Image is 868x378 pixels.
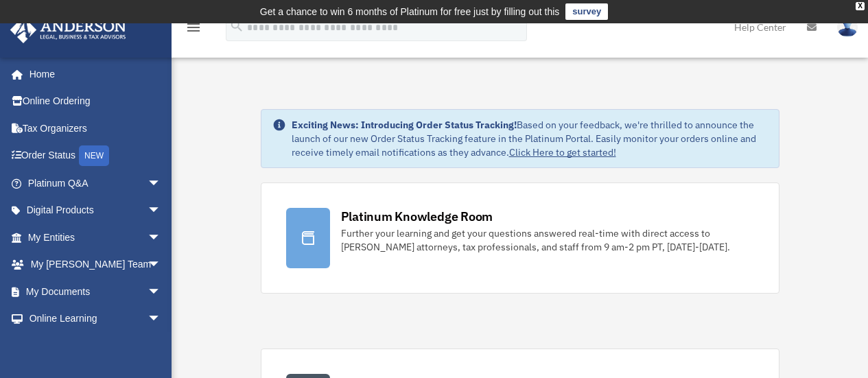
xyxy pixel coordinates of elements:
span: arrow_drop_down [148,278,175,306]
a: Click Here to get started! [509,146,616,158]
a: survey [565,3,608,20]
div: Based on your feedback, we're thrilled to announce the launch of our new Order Status Tracking fe... [292,118,768,159]
a: Digital Productsarrow_drop_down [10,197,182,224]
i: search [229,19,244,34]
div: close [856,2,865,10]
span: arrow_drop_down [148,197,175,225]
span: arrow_drop_down [148,305,175,333]
span: arrow_drop_down [148,224,175,252]
div: Further your learning and get your questions answered real-time with direct access to [PERSON_NAM... [341,226,754,254]
a: Online Learningarrow_drop_down [10,305,182,333]
i: menu [185,19,202,36]
div: Platinum Knowledge Room [341,208,493,225]
div: Get a chance to win 6 months of Platinum for free just by filling out this [260,3,560,20]
a: Platinum Knowledge Room Further your learning and get your questions answered real-time with dire... [261,182,779,294]
a: Order StatusNEW [10,142,182,170]
img: User Pic [837,17,858,37]
a: My [PERSON_NAME] Teamarrow_drop_down [10,251,182,279]
a: My Entitiesarrow_drop_down [10,224,182,251]
a: Platinum Q&Aarrow_drop_down [10,169,182,197]
span: arrow_drop_down [148,169,175,198]
span: arrow_drop_down [148,251,175,279]
a: Tax Organizers [10,115,182,142]
a: menu [185,24,202,36]
img: Anderson Advisors Platinum Portal [6,16,130,43]
div: NEW [79,145,109,166]
a: Home [10,60,175,88]
a: Online Ordering [10,88,182,115]
a: My Documentsarrow_drop_down [10,278,182,305]
strong: Exciting News: Introducing Order Status Tracking! [292,119,517,131]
